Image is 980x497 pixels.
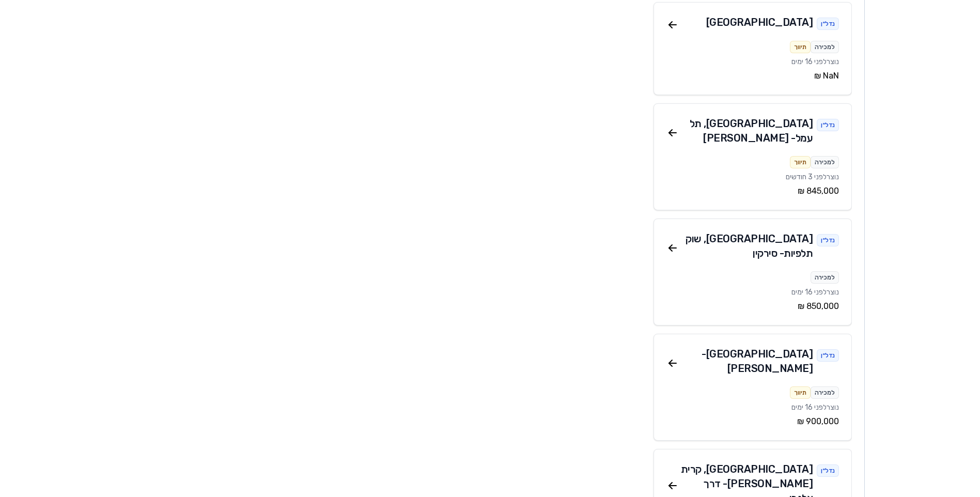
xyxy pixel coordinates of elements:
[817,119,839,131] div: נדל״ן
[791,288,839,297] span: נוצר לפני 16 ימים
[679,347,813,376] div: [GEOGRAPHIC_DATA] - [PERSON_NAME]
[817,464,839,477] div: נדל״ן
[817,234,839,246] div: נדל״ן
[679,231,813,260] div: [GEOGRAPHIC_DATA] , שוק תלפיות - סירקין
[666,415,839,428] div: ‏900,000 ‏₪
[706,15,813,30] div: [GEOGRAPHIC_DATA]
[811,41,839,53] div: למכירה
[679,116,813,145] div: [GEOGRAPHIC_DATA] , תל עמל - [PERSON_NAME]
[786,173,839,181] span: נוצר לפני 3 חודשים
[666,70,839,82] div: ‏NaN ‏₪
[666,300,839,313] div: ‏850,000 ‏₪
[790,156,811,168] div: תיווך
[811,386,839,399] div: למכירה
[791,57,839,66] span: נוצר לפני 16 ימים
[817,349,839,362] div: נדל״ן
[791,403,839,412] span: נוצר לפני 16 ימים
[790,386,811,399] div: תיווך
[811,156,839,168] div: למכירה
[666,185,839,197] div: ‏845,000 ‏₪
[790,41,811,53] div: תיווך
[811,271,839,284] div: למכירה
[817,18,839,30] div: נדל״ן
